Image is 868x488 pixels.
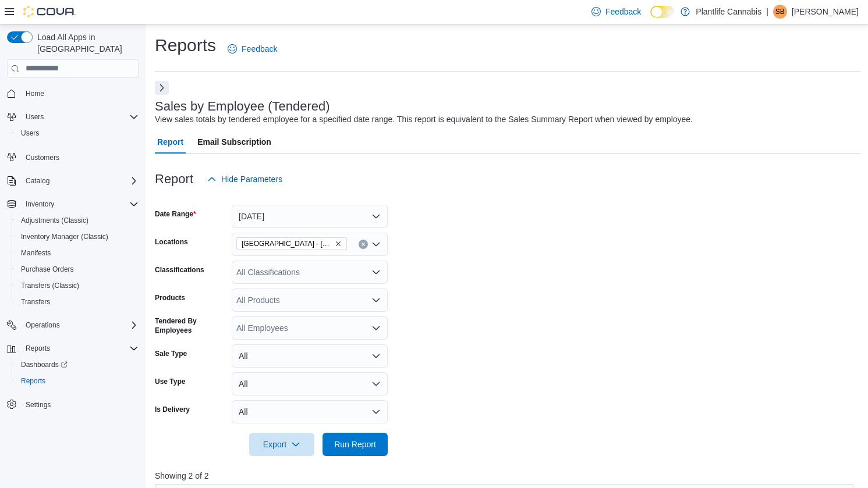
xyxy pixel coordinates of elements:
[12,261,143,277] button: Purchase Orders
[157,130,183,154] span: Report
[232,205,388,228] button: [DATE]
[766,5,768,19] p: |
[223,37,282,60] a: Feedback
[16,246,139,260] span: Manifests
[16,246,55,260] a: Manifests
[323,433,388,456] button: Run Report
[12,373,143,389] button: Reports
[155,34,216,57] h1: Reports
[16,230,139,244] span: Inventory Manager (Classic)
[21,110,139,124] span: Users
[197,130,271,154] span: Email Subscription
[21,110,48,124] button: Users
[2,340,143,357] button: Reports
[26,400,51,409] span: Settings
[2,148,143,165] button: Customers
[21,341,55,355] button: Reports
[16,295,55,309] a: Transfers
[21,174,54,188] button: Catalog
[26,176,49,186] span: Catalog
[371,268,381,277] button: Open list of options
[256,433,307,456] span: Export
[16,374,50,388] a: Reports
[12,125,143,141] button: Users
[2,196,143,212] button: Inventory
[232,372,388,396] button: All
[21,151,64,165] a: Customers
[16,358,139,372] span: Dashboards
[155,265,204,275] label: Classifications
[2,317,143,333] button: Operations
[359,240,368,249] button: Clear input
[21,86,139,101] span: Home
[155,113,693,126] div: View sales totals by tendered employee for a specified date range. This report is equivalent to t...
[21,149,139,164] span: Customers
[650,18,651,19] span: Dark Mode
[242,238,332,250] span: [GEOGRAPHIC_DATA] - [GEOGRAPHIC_DATA]
[203,168,287,191] button: Hide Parameters
[2,85,143,102] button: Home
[2,173,143,189] button: Catalog
[155,209,196,219] label: Date Range
[26,153,59,162] span: Customers
[335,240,342,247] button: Remove Edmonton - Albany from selection in this group
[155,405,190,414] label: Is Delivery
[21,318,139,332] span: Operations
[7,80,139,443] nav: Complex example
[16,279,139,293] span: Transfers (Classic)
[371,240,381,249] button: Open list of options
[12,212,143,229] button: Adjustments (Classic)
[16,230,113,244] a: Inventory Manager (Classic)
[21,360,68,369] span: Dashboards
[2,396,143,413] button: Settings
[21,397,139,412] span: Settings
[155,470,860,482] p: Showing 2 of 2
[155,293,185,302] label: Products
[33,31,139,55] span: Load All Apps in [GEOGRAPHIC_DATA]
[16,262,139,276] span: Purchase Orders
[21,232,108,241] span: Inventory Manager (Classic)
[696,5,761,19] p: Plantlife Cannabis
[12,245,143,261] button: Manifests
[12,294,143,310] button: Transfers
[16,374,139,388] span: Reports
[16,295,139,309] span: Transfers
[16,358,72,372] a: Dashboards
[16,126,139,140] span: Users
[21,87,49,101] a: Home
[21,174,139,188] span: Catalog
[232,344,388,368] button: All
[155,349,187,358] label: Sale Type
[242,43,277,55] span: Feedback
[21,318,65,332] button: Operations
[16,262,79,276] a: Purchase Orders
[21,265,74,274] span: Purchase Orders
[792,5,859,19] p: [PERSON_NAME]
[21,197,59,211] button: Inventory
[249,433,314,456] button: Export
[155,99,330,113] h3: Sales by Employee (Tendered)
[775,5,785,19] span: SB
[26,112,44,122] span: Users
[155,377,185,386] label: Use Type
[12,277,143,294] button: Transfers (Classic)
[26,89,44,98] span: Home
[155,172,193,186] h3: Report
[155,237,188,247] label: Locations
[21,248,51,258] span: Manifests
[21,129,39,138] span: Users
[371,323,381,333] button: Open list of options
[650,6,675,18] input: Dark Mode
[155,81,169,95] button: Next
[21,197,139,211] span: Inventory
[26,200,54,209] span: Inventory
[16,213,93,227] a: Adjustments (Classic)
[12,229,143,245] button: Inventory Manager (Classic)
[23,6,76,17] img: Cova
[21,281,79,290] span: Transfers (Classic)
[232,400,388,423] button: All
[21,297,50,307] span: Transfers
[605,6,641,17] span: Feedback
[21,216,88,225] span: Adjustments (Classic)
[26,320,60,330] span: Operations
